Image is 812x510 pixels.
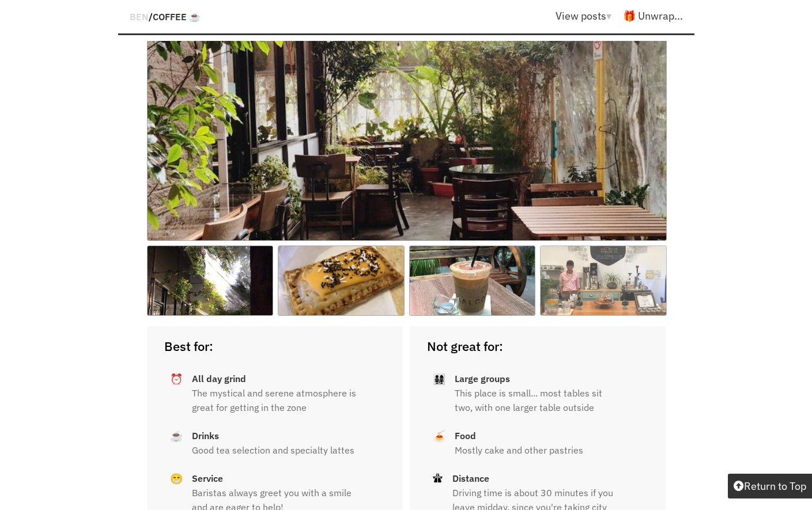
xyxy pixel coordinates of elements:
img: balcony-hero.jpg [147,9,667,241]
span: 🍝 [433,430,445,443]
span: 🛣 [433,473,443,485]
img: o.jpg [540,245,667,316]
strong: All day grind [192,373,246,384]
a: BEN [130,11,149,22]
strong: Drinks [192,430,219,441]
img: o.jpg [409,245,536,316]
strong: Service [192,473,223,484]
button: Return to Top [728,474,812,498]
strong: Large groups [455,373,510,384]
span: ⏰ [170,373,183,386]
h2: Not great for: [427,338,666,354]
span: 😁 [170,473,183,485]
p: Mostly cake and other pastries [455,443,595,458]
span: 👨‍👩‍👧‍👧 [433,373,445,386]
a: View posts [556,9,623,22]
strong: Distance [452,473,489,484]
strong: Food [455,430,476,441]
img: o.jpg [147,245,274,316]
a: 🎁 Unwrap... [623,9,683,22]
p: The mystical and serene atmosphere is great for getting in the zone [192,386,369,415]
p: Good tea selection and specialty lattes [192,443,366,458]
span: ☕️ [170,430,183,443]
h2: Best for: [164,338,403,354]
p: This place is small... most tables sit two, with one larger table outside [455,386,632,415]
span: ▾ [606,9,611,22]
img: o.jpg [278,245,405,316]
div: / [130,6,201,27]
a: Coffee ☕️ [153,11,201,22]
